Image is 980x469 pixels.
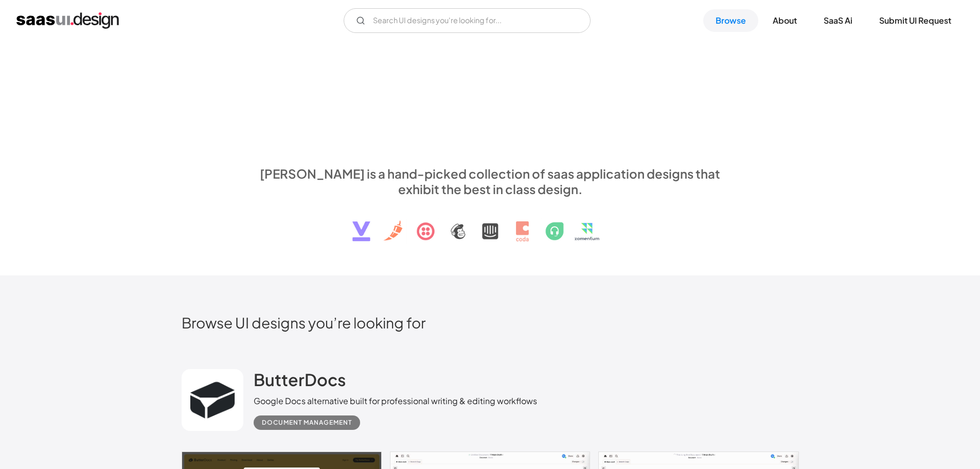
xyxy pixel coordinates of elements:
div: Document Management [262,416,352,429]
img: text, icon, saas logo [334,197,646,250]
a: Submit UI Request [867,9,964,32]
a: ButterDocs [254,369,346,395]
h1: Explore SaaS UI design patterns & interactions. [254,77,727,156]
input: Search UI designs you're looking for... [344,8,591,33]
form: Email Form [344,8,591,33]
a: Browse [703,9,758,32]
a: About [760,9,809,32]
a: home [16,12,119,29]
a: SaaS Ai [811,9,865,32]
div: [PERSON_NAME] is a hand-picked collection of saas application designs that exhibit the best in cl... [254,166,727,197]
h2: Browse UI designs you’re looking for [182,314,799,332]
div: Google Docs alternative built for professional writing & editing workflows [254,395,537,407]
h2: ButterDocs [254,369,346,390]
